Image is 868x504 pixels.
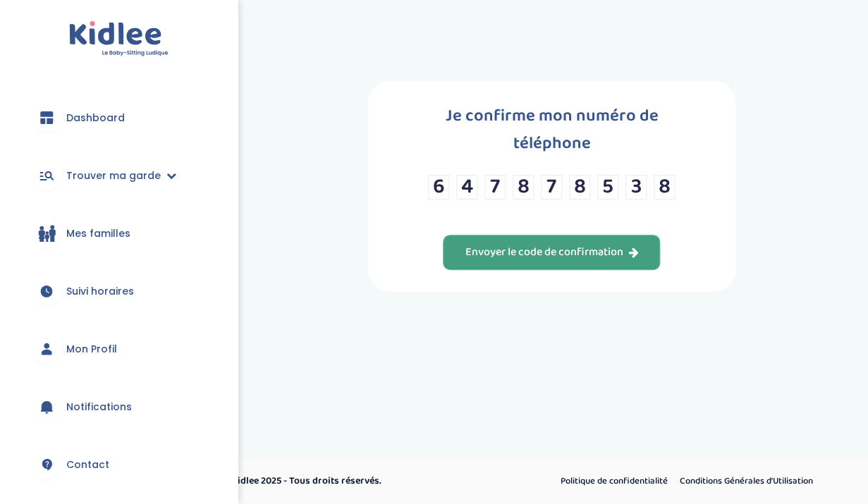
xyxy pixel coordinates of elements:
div: Envoyer le code de confirmation [465,245,638,261]
a: Contact [21,439,216,490]
button: Envoyer le code de confirmation [443,235,660,270]
span: Suivi horaires [66,284,134,299]
a: Politique de confidentialité [555,472,672,491]
a: Suivi horaires [21,266,216,316]
span: Trouver ma garde [66,168,161,183]
a: Mes familles [21,208,216,259]
span: Dashboard [66,111,125,125]
span: Notifications [66,400,132,414]
a: Notifications [21,381,216,432]
img: logo.svg [69,21,169,57]
span: Mes familles [66,226,130,241]
span: Contact [66,457,109,472]
a: Mon Profil [21,324,216,374]
h1: Je confirme mon numéro de téléphone [410,102,693,157]
a: Dashboard [21,92,216,143]
p: © Kidlee 2025 - Tous droits réservés. [223,474,494,488]
span: Mon Profil [66,342,117,357]
a: Trouver ma garde [21,150,216,201]
a: Conditions Générales d’Utilisation [674,472,817,491]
